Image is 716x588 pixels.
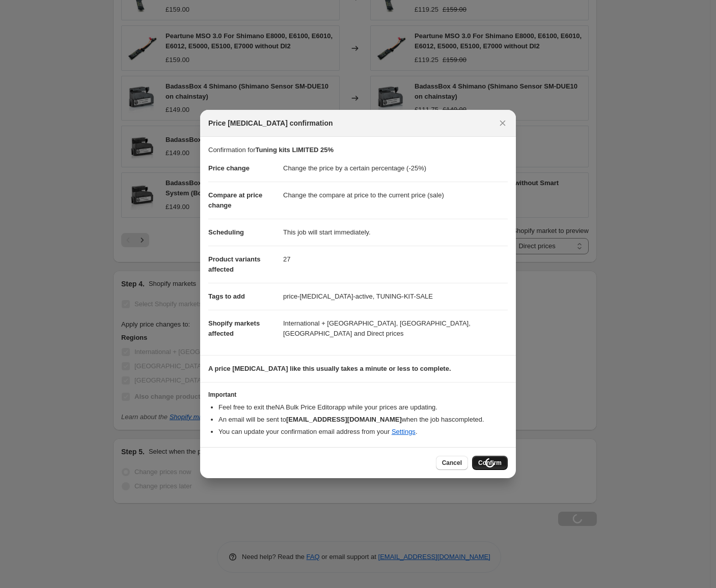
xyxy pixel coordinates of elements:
[255,146,334,154] b: Tuning kits LIMITED 25%
[283,182,508,209] dd: Change the compare at price to the current price (sale)
[218,427,508,437] li: You can update your confirmation email address from your .
[208,145,508,155] p: Confirmation for
[283,246,508,273] dd: 27
[208,118,333,128] span: Price [MEDICAL_DATA] confirmation
[495,116,510,130] button: Close
[283,310,508,347] dd: International + [GEOGRAPHIC_DATA], [GEOGRAPHIC_DATA], [GEOGRAPHIC_DATA] and Direct prices
[208,391,508,399] h3: Important
[208,228,244,236] span: Scheduling
[208,319,260,337] span: Shopify markets affected
[392,428,416,435] a: Settings
[286,416,402,423] b: [EMAIL_ADDRESS][DOMAIN_NAME]
[283,155,508,182] dd: Change the price by a certain percentage (-25%)
[436,456,468,470] button: Cancel
[208,365,451,372] b: A price [MEDICAL_DATA] like this usually takes a minute or less to complete.
[218,415,508,425] li: An email will be sent to when the job has completed .
[208,255,261,273] span: Product variants affected
[208,292,245,300] span: Tags to add
[442,459,462,467] span: Cancel
[283,283,508,310] dd: price-[MEDICAL_DATA]-active, TUNING-KIT-SALE
[208,191,262,209] span: Compare at price change
[208,164,250,172] span: Price change
[218,402,508,413] li: Feel free to exit the NA Bulk Price Editor app while your prices are updating.
[283,219,508,246] dd: This job will start immediately.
